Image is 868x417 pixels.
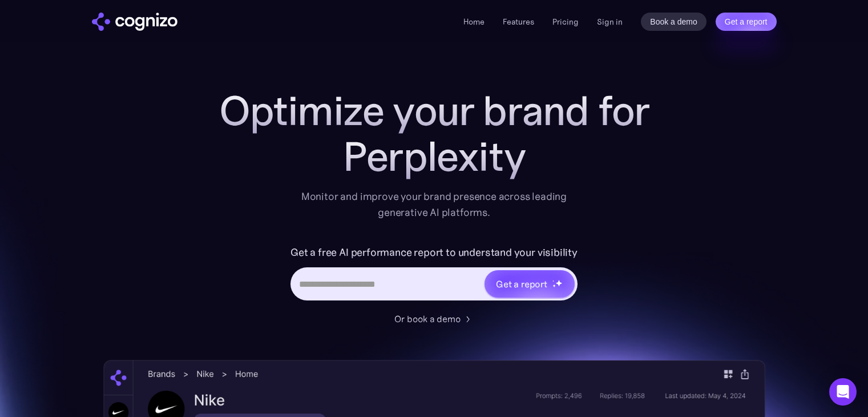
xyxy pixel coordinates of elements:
[555,279,563,287] img: star
[716,13,777,31] a: Get a report
[829,378,857,406] div: Open Intercom Messenger
[552,280,554,282] img: star
[503,17,534,27] a: Features
[290,243,578,306] form: Hero URL Input Form
[294,189,575,220] div: Monitor and improve your brand presence across leading generative AI platforms.
[552,17,579,27] a: Pricing
[206,134,663,179] div: Perplexity
[290,243,578,262] label: Get a free AI performance report to understand your visibility
[597,15,623,29] a: Sign in
[394,312,461,326] div: Or book a demo
[641,13,706,31] a: Book a demo
[463,17,485,27] a: Home
[394,312,474,326] a: Or book a demo
[552,284,556,288] img: star
[206,88,663,134] h1: Optimize your brand for
[92,13,177,31] a: home
[496,277,547,291] div: Get a report
[483,269,576,299] a: Get a reportstarstarstar
[92,13,177,31] img: cognizo logo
